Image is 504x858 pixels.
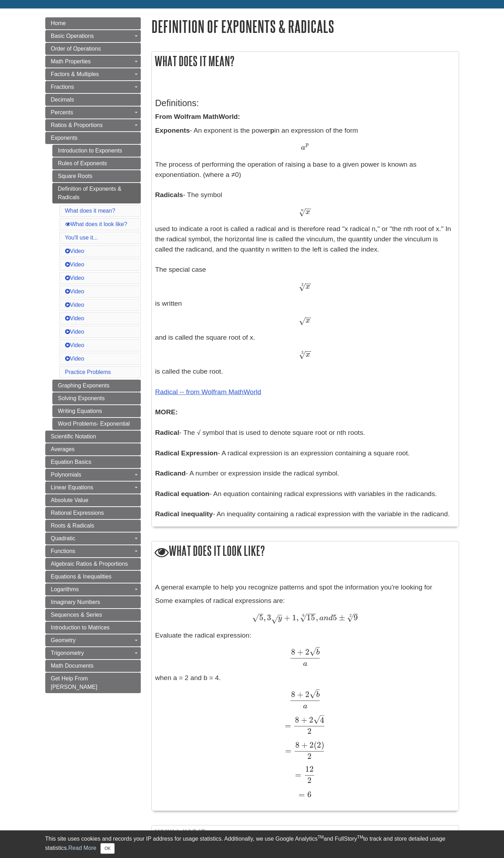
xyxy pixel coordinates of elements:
[317,740,321,750] span: 2
[282,613,290,622] span: +
[45,431,141,443] a: Scientific Notation
[151,17,459,35] h1: Definition of Exponents & Radicals
[303,660,307,668] span: a
[306,142,308,148] span: p
[299,790,305,799] span: =
[155,449,218,457] b: Radical Expression
[302,613,305,618] span: 6
[45,634,141,646] a: Geometry
[155,127,190,134] b: Exponents
[45,835,459,854] div: This site uses cookies and records your IP address for usage statistics. Additionally, we use Goo...
[51,510,104,516] span: Rational Expressions
[290,613,296,622] span: 1
[51,84,74,90] span: Fractions
[45,647,141,659] a: Trigonometry
[51,472,81,478] span: Polynomials
[45,520,141,532] a: Roots & Radicals
[65,369,111,375] a: Practice Problems
[155,388,261,396] a: Radical -- from Wolfram MathWorld
[333,613,337,622] span: 5
[45,507,141,519] a: Rational Expressions
[306,351,310,358] span: x
[51,535,75,541] span: Quadratic
[65,261,85,267] a: Video
[296,613,299,622] span: ,
[52,157,141,169] a: Rules of Exponents
[65,342,85,348] a: Video
[45,583,141,595] a: Logarithms
[45,43,141,55] a: Order of Operations
[318,614,324,622] span: a
[309,647,316,656] span: √
[155,98,455,108] h3: Definitions:
[313,715,320,725] span: √
[291,647,295,657] span: 8
[51,675,98,690] span: Get Help From [PERSON_NAME]
[307,752,312,761] span: 2
[45,622,141,634] a: Introduction to Matrices
[155,408,178,416] b: MORE:
[51,497,88,503] span: Absolute Value
[51,650,84,656] span: Trigonometry
[316,649,320,656] span: b
[300,740,308,750] span: +
[295,770,301,779] span: =
[259,613,263,622] span: 5
[152,52,459,70] h2: What does it mean?
[299,316,306,326] span: √
[270,127,274,134] b: p
[305,790,311,799] span: 6
[337,613,345,622] span: ±
[285,721,291,730] span: =
[155,191,183,198] b: Radicals
[51,624,110,630] span: Introduction to Matrices
[45,494,141,506] a: Absolute Value
[155,490,210,497] b: Radical equation
[329,614,333,622] span: d
[299,350,306,359] span: √
[307,776,312,785] span: 2
[299,207,306,217] span: √
[259,609,263,618] span: –
[45,443,141,455] a: Averages
[51,46,101,52] span: Order of Operations
[65,315,85,321] a: Video
[45,545,141,557] a: Functions
[349,613,352,618] span: 2
[303,647,309,657] span: 2
[52,380,141,392] a: Graphing Exponents
[155,113,240,120] strong: From Wolfram MathWorld:
[305,764,314,774] span: 12
[301,144,305,151] span: a
[51,135,78,141] span: Exponents
[320,711,324,720] span: –
[252,613,259,622] span: √
[51,586,79,592] span: Logarithms
[347,613,354,622] span: √
[51,561,128,567] span: Algebraic Ratios & Proportions
[303,702,307,710] span: a
[51,599,100,605] span: Imaginary Numbers
[45,17,141,693] div: Guide Page Menu
[299,715,307,725] span: +
[45,30,141,42] a: Basic Operations
[65,302,85,308] a: Video
[357,835,363,840] sup: TM
[51,33,94,39] span: Basic Operations
[45,56,141,68] a: Math Properties
[318,835,324,840] sup: TM
[68,845,96,851] a: Read More
[51,637,76,643] span: Geometry
[295,715,299,725] span: 8
[45,119,141,131] a: Ratios & Proportions
[65,235,98,241] a: You'll use it...
[52,183,141,203] a: Definition of Exponents & Radicals
[51,612,102,618] span: Sequences & Series
[51,484,93,490] span: Linear Equations
[65,221,127,227] a: What does it look like?
[295,740,300,750] span: 8
[45,571,141,583] a: Equations & Inequalities
[308,740,314,750] span: 2
[155,126,455,519] p: - An exponent is the power in an expression of the form The process of performing the operation o...
[52,145,141,157] a: Introduction to Exponents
